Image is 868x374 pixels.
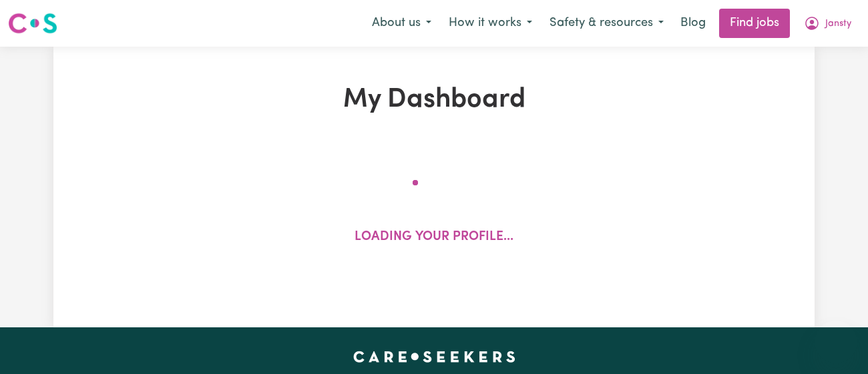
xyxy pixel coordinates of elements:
[825,17,851,31] span: Jansty
[355,228,513,247] p: Loading your profile...
[719,9,790,38] a: Find jobs
[353,351,515,362] a: Careseekers home page
[363,9,440,37] button: About us
[672,9,714,38] a: Blog
[440,9,541,37] button: How it works
[188,84,680,116] h1: My Dashboard
[8,11,57,35] img: Careseekers logo
[795,9,860,37] button: My Account
[8,8,57,39] a: Careseekers logo
[815,321,857,363] iframe: Button to launch messaging window
[541,9,672,37] button: Safety & resources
